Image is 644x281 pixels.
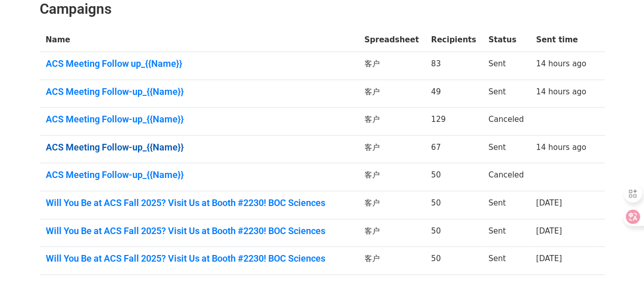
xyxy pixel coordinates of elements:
[536,143,586,152] a: 14 hours ago
[358,28,425,52] th: Spreadsheet
[425,135,483,163] td: 67
[46,58,352,69] a: ACS Meeting Follow up_{{Name}}
[358,191,425,219] td: 客户
[530,28,593,52] th: Sent time
[536,59,586,68] a: 14 hours ago
[425,108,483,136] td: 129
[358,135,425,163] td: 客户
[536,198,562,208] a: [DATE]
[593,232,644,281] iframe: Chat Widget
[425,80,483,108] td: 49
[40,28,358,52] th: Name
[536,87,586,96] a: 14 hours ago
[358,52,425,80] td: 客户
[425,191,483,219] td: 50
[358,219,425,247] td: 客户
[536,254,562,263] a: [DATE]
[46,86,352,97] a: ACS Meeting Follow-up_{{Name}}
[358,80,425,108] td: 客户
[482,135,530,163] td: Sent
[482,219,530,247] td: Sent
[482,80,530,108] td: Sent
[482,247,530,275] td: Sent
[46,114,352,125] a: ACS Meeting Follow-up_{{Name}}
[425,247,483,275] td: 50
[46,197,352,209] a: Will You Be at ACS Fall 2025? Visit Us at Booth #2230! BOC Sciences
[482,52,530,80] td: Sent
[482,191,530,219] td: Sent
[46,169,352,181] a: ACS Meeting Follow-up_{{Name}}
[482,28,530,52] th: Status
[46,253,352,264] a: Will You Be at ACS Fall 2025? Visit Us at Booth #2230! BOC Sciences
[593,232,644,281] div: 聊天小组件
[358,247,425,275] td: 客户
[425,163,483,191] td: 50
[46,225,352,237] a: Will You Be at ACS Fall 2025? Visit Us at Booth #2230! BOC Sciences
[425,52,483,80] td: 83
[482,108,530,136] td: Canceled
[425,219,483,247] td: 50
[40,1,605,18] h2: Campaigns
[358,163,425,191] td: 客户
[536,226,562,236] a: [DATE]
[425,28,483,52] th: Recipients
[46,142,352,153] a: ACS Meeting Follow-up_{{Name}}
[482,163,530,191] td: Canceled
[358,108,425,136] td: 客户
